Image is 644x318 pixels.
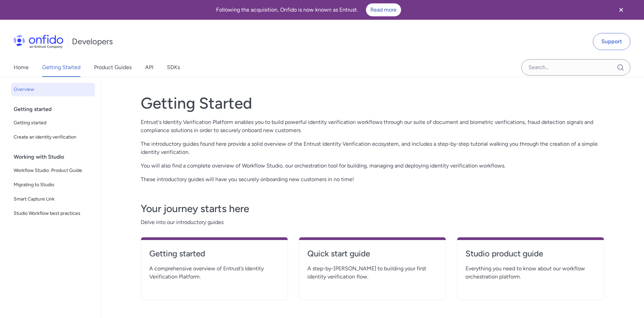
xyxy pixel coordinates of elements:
[11,192,95,206] a: Smart Capture Link
[521,59,630,76] input: Onfido search input field
[465,248,596,259] h4: Studio product guide
[11,130,95,144] a: Create an identity verification
[141,162,604,170] p: You will also find a complete overview of Workflow Studio, our orchestration tool for building, m...
[141,118,604,134] p: Entrust's Identity Verification Platform enables you to build powerful identity verification work...
[145,58,153,77] a: API
[167,58,180,77] a: SDKs
[11,207,95,220] a: Studio Workflow best practices
[11,116,95,130] a: Getting started
[141,218,604,226] span: Delve into our introductory guides
[149,265,279,281] span: A comprehensive overview of Entrust’s Identity Verification Platform.
[14,209,92,218] span: Studio Workflow best practices
[14,166,92,175] span: Workflow Studio: Product Guide
[42,58,80,77] a: Getting Started
[149,248,279,265] a: Getting started
[307,265,438,281] span: A step-by-[PERSON_NAME] to building your first identity verification flow.
[94,58,132,77] a: Product Guides
[14,35,63,48] img: Onfido Logo
[307,248,438,259] h4: Quick start guide
[465,248,596,265] a: Studio product guide
[14,102,98,116] div: Getting started
[141,94,604,113] h1: Getting Started
[617,6,625,14] svg: Close banner
[14,133,92,141] span: Create an identity verification
[11,83,95,96] a: Overview
[141,140,604,156] p: The introductory guides found here provide a solid overview of the Entrust Identity Verification ...
[11,178,95,192] a: Migrating to Studio
[307,248,438,265] a: Quick start guide
[8,3,609,16] div: Following the acquisition, Onfido is now known as Entrust.
[14,58,29,77] a: Home
[14,195,92,203] span: Smart Capture Link
[14,181,92,189] span: Migrating to Studio
[593,33,630,50] a: Support
[366,3,401,16] a: Read more
[609,1,634,18] button: Close banner
[14,119,92,127] span: Getting started
[149,248,279,259] h4: Getting started
[141,202,604,216] h3: Your journey starts here
[141,175,604,184] p: These introductory guides will have you securely onboarding new customers in no time!
[465,265,596,281] span: Everything you need to know about our workflow orchestration platform.
[72,36,113,47] h1: Developers
[14,85,92,94] span: Overview
[14,150,98,164] div: Working with Studio
[11,164,95,177] a: Workflow Studio: Product Guide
